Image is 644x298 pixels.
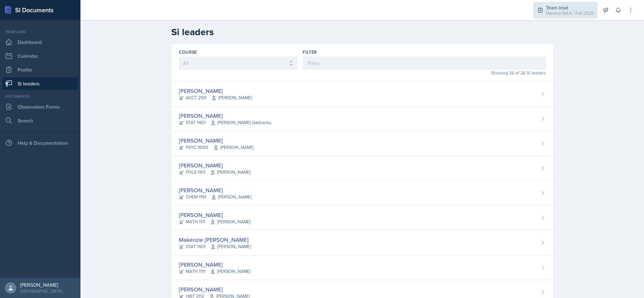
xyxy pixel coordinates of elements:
div: MATH 1111 [179,219,250,225]
div: Team lead [546,4,594,11]
a: [PERSON_NAME] ACCT 2101[PERSON_NAME] [171,82,553,106]
span: [PERSON_NAME] [211,194,251,200]
div: [PERSON_NAME] [179,161,250,170]
div: [PERSON_NAME] [179,136,254,145]
a: Si leaders [3,77,78,90]
input: Filter [303,57,546,70]
span: [PERSON_NAME] [210,219,250,225]
div: [PERSON_NAME] [20,282,63,288]
a: Observation Forms [3,100,78,113]
label: Filter [303,49,317,55]
span: [PERSON_NAME] [210,169,250,176]
div: [PERSON_NAME] [179,285,250,294]
a: Dashboard [3,36,78,48]
span: [PERSON_NAME] [212,95,252,101]
div: ACCT 2101 [179,95,252,101]
div: [PERSON_NAME] [179,211,250,219]
label: Course [179,49,197,55]
div: POLS 1101 [179,169,250,176]
div: Showing 26 of 26 Si leaders [303,70,546,76]
div: MATH 1111 [179,268,250,275]
a: [PERSON_NAME] CHEM 1151[PERSON_NAME] [171,181,553,206]
div: STAT 1401 [179,243,251,250]
div: [PERSON_NAME] [179,111,272,120]
div: Mamma SI/LA / Fall 2025 [546,10,594,17]
div: [PERSON_NAME] [179,87,252,95]
div: Makenzie [PERSON_NAME] [179,236,251,244]
span: [PERSON_NAME] [213,144,254,151]
span: [PERSON_NAME] Gadzanku [211,119,272,126]
div: STAT 1401 [179,119,272,126]
a: Makenzie [PERSON_NAME] STAT 1401[PERSON_NAME] [171,230,553,255]
h2: Si leaders [171,26,553,38]
a: [PERSON_NAME] STAT 1401[PERSON_NAME] Gadzanku [171,106,553,131]
div: [PERSON_NAME] [179,260,250,269]
div: CHEM 1151 [179,194,251,200]
span: [PERSON_NAME] [210,268,250,275]
div: [GEOGRAPHIC_DATA] [20,288,63,294]
a: Calendar [3,50,78,62]
div: PSYC 3000 [179,144,254,151]
a: Profile [3,63,78,76]
span: [PERSON_NAME] [211,243,251,250]
a: [PERSON_NAME] MATH 1111[PERSON_NAME] [171,206,553,230]
a: Search [3,114,78,127]
div: Documents [3,94,78,99]
a: [PERSON_NAME] POLS 1101[PERSON_NAME] [171,156,553,181]
div: Help & Documentation [3,137,78,149]
div: Team lead [3,29,78,35]
a: [PERSON_NAME] MATH 1111[PERSON_NAME] [171,255,553,280]
div: [PERSON_NAME] [179,186,251,194]
a: [PERSON_NAME] PSYC 3000[PERSON_NAME] [171,131,553,156]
